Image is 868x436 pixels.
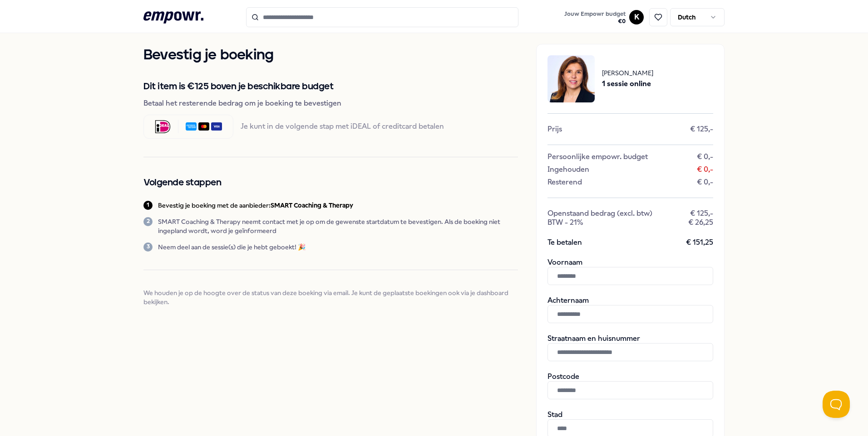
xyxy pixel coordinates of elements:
span: Openstaand bedrag (excl. btw) [547,209,652,218]
span: BTW - 21% [547,218,583,227]
span: We houden je op de hoogte over de status van deze boeking via email. Je kunt de geplaatste boekin... [143,288,518,306]
span: € 0,- [697,165,713,174]
span: [PERSON_NAME] [602,68,653,78]
div: 1 [143,201,153,210]
span: € 151,25 [686,238,713,247]
span: Ingehouden [547,165,589,174]
span: € 0 [564,18,626,25]
span: € 26,25 [688,218,713,227]
span: 1 sessie online [602,78,653,90]
span: € 125,- [690,125,713,134]
button: K [629,10,644,24]
span: Persoonlijke empowr. budget [547,152,648,161]
div: Achternaam [547,296,713,323]
span: Te betalen [547,238,582,247]
div: 2 [143,217,153,226]
button: Jouw Empowr budget€0 [562,9,627,27]
span: Resterend [547,178,582,187]
div: 3 [143,242,153,252]
img: package image [547,55,595,102]
h1: Bevestig je boeking [143,44,518,67]
span: € 0,- [697,178,713,187]
span: Je kunt in de volgende stap met iDEAL of creditcard betalen [241,122,444,131]
p: SMART Coaching & Therapy neemt contact met je op om de gewenste startdatum te bevestigen. Als de ... [158,217,518,235]
a: Jouw Empowr budget€0 [561,8,629,27]
span: € 0,- [697,152,713,161]
b: SMART Coaching & Therapy [271,202,353,209]
span: € 125,- [690,209,713,218]
h2: Volgende stappen [143,175,518,190]
iframe: Help Scout Beacon - Open [823,391,850,418]
p: Bevestig je boeking met de aanbieder: [158,201,353,210]
div: Straatnaam en huisnummer [547,334,713,361]
span: Jouw Empowr budget [564,10,626,18]
span: Prijs [547,125,562,134]
input: Search for products, categories or subcategories [246,7,518,27]
span: Betaal het resterende bedrag om je boeking te bevestigen [143,97,518,109]
p: Neem deel aan de sessie(s) die je hebt geboekt! 🎉 [158,242,306,252]
div: Postcode [547,372,713,399]
h2: Dit item is €125 boven je beschikbare budget [143,81,518,92]
div: Voornaam [547,258,713,285]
